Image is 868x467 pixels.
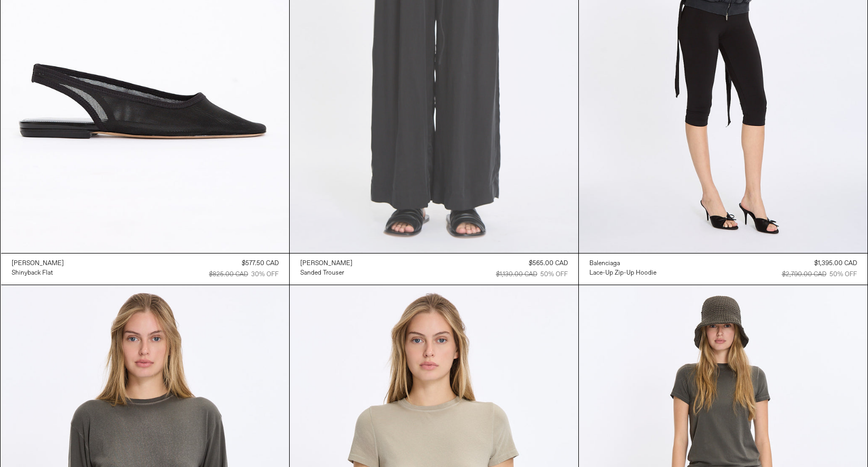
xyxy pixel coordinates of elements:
div: Lace-Up Zip-Up Hoodie [589,269,656,278]
div: Shinyback Flat [12,269,53,278]
a: [PERSON_NAME] [300,259,352,268]
a: Shinyback Flat [12,268,64,278]
a: Lace-Up Zip-Up Hoodie [589,268,656,278]
div: Balenciaga [589,259,620,268]
div: Sanded Trouser [300,269,344,278]
a: Balenciaga [589,259,656,268]
div: 30% OFF [251,270,279,279]
div: $577.50 CAD [242,259,279,268]
div: $825.00 CAD [209,270,248,279]
div: $2,790.00 CAD [782,270,826,279]
div: $1,130.00 CAD [496,270,537,279]
div: [PERSON_NAME] [12,259,64,268]
a: [PERSON_NAME] [12,259,64,268]
div: $565.00 CAD [529,259,568,268]
div: $1,395.00 CAD [814,259,857,268]
div: 50% OFF [829,270,857,279]
div: [PERSON_NAME] [300,259,352,268]
div: 50% OFF [540,270,568,279]
a: Sanded Trouser [300,268,352,278]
